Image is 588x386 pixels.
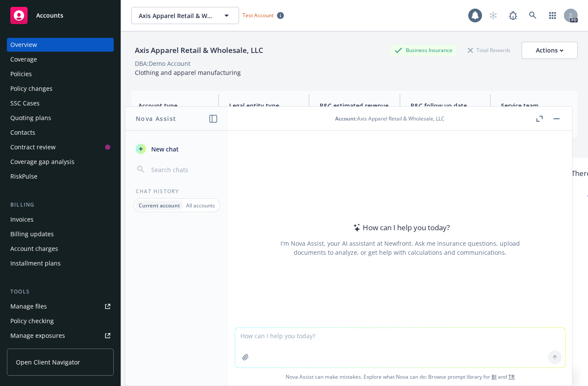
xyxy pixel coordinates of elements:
[504,7,522,24] a: Report a Bug
[149,164,218,176] input: Search chats
[7,201,114,209] div: Billing
[7,155,114,169] a: Coverage gap analysis
[7,170,114,183] a: RiskPulse
[243,12,274,19] span: Test Account
[136,114,176,123] h1: Nova Assist
[139,11,213,20] span: Axis Apparel Retail & Wholesale, LLC
[7,3,114,28] a: Accounts
[544,7,561,24] a: Switch app
[239,11,287,20] span: Test Account
[10,82,53,96] div: Policy changes
[10,300,47,313] div: Manage files
[536,42,563,59] div: Actions
[10,329,65,343] div: Manage exposures
[131,7,239,24] button: Axis Apparel Retail & Wholesale, LLC
[36,12,63,19] span: Accounts
[7,287,114,296] div: Tools
[351,222,450,233] div: How can I help you today?
[10,111,51,125] div: Quoting plans
[10,52,37,66] div: Coverage
[131,45,267,56] div: Axis Apparel Retail & Wholesale, LLC
[10,227,54,241] div: Billing updates
[10,67,32,81] div: Policies
[335,115,445,122] div: : Axis Apparel Retail & Wholesale, LLC
[10,38,37,52] div: Overview
[492,373,497,380] a: BI
[7,96,114,110] a: SSC Cases
[7,140,114,154] a: Contract review
[7,329,114,343] a: Manage exposures
[7,38,114,52] a: Overview
[7,227,114,241] a: Billing updates
[10,155,75,169] div: Coverage gap analysis
[10,213,34,226] div: Invoices
[501,101,571,110] span: Service team
[125,188,228,195] div: Chat History
[132,141,221,157] button: New chat
[7,300,114,313] a: Manage files
[138,101,208,110] span: Account type
[7,242,114,256] a: Account charges
[279,239,521,257] div: I'm Nova Assist, your AI assistant at Newfront. Ask me insurance questions, upload documents to a...
[232,368,569,386] span: Nova Assist can make mistakes. Explore what Nova can do: Browse prompt library for and
[485,7,502,24] a: Start snowing
[10,242,58,256] div: Account charges
[7,213,114,226] a: Invoices
[335,115,356,122] span: Account
[10,314,54,328] div: Policy checking
[464,45,515,56] div: Total Rewards
[16,358,80,367] span: Open Client Navigator
[10,170,37,183] div: RiskPulse
[10,256,61,270] div: Installment plans
[390,45,457,56] div: Business Insurance
[7,52,114,66] a: Coverage
[411,101,480,110] span: P&C follow up date
[135,59,190,68] div: DBA: Demo Account
[139,202,180,209] p: Current account
[10,140,56,154] div: Contract review
[186,202,215,209] p: All accounts
[149,145,179,154] span: New chat
[524,7,541,24] a: Search
[135,68,241,77] span: Clothing and apparel manufacturing
[522,42,578,59] button: Actions
[10,126,35,139] div: Contacts
[508,373,515,380] a: TR
[10,96,40,110] div: SSC Cases
[7,256,114,270] a: Installment plans
[320,101,389,110] span: P&C estimated revenue
[7,82,114,96] a: Policy changes
[229,101,299,110] span: Legal entity type
[7,111,114,125] a: Quoting plans
[7,314,114,328] a: Policy checking
[7,126,114,139] a: Contacts
[7,67,114,81] a: Policies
